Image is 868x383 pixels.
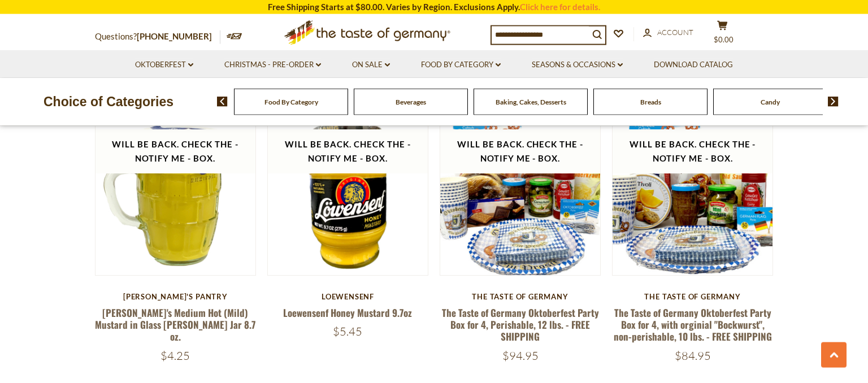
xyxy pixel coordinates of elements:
[612,292,773,301] div: The Taste of Germany
[95,29,220,44] p: Questions?
[643,27,693,39] a: Account
[224,59,321,71] a: Christmas - PRE-ORDER
[160,349,190,363] span: $4.25
[217,97,228,107] img: previous arrow
[496,98,566,106] a: Baking, Cakes, Desserts
[532,59,623,71] a: Seasons & Occasions
[657,28,693,37] span: Account
[614,306,772,344] a: The Taste of Germany Oktoberfest Party Box for 4, with orginial "Bockwurst", non-perishable, 10 l...
[714,35,734,44] span: $0.00
[268,115,428,275] img: Loewensenf Honey Mustard 9.7oz
[705,20,739,49] button: $0.00
[267,292,428,301] div: Loewensenf
[137,31,212,41] a: [PHONE_NUMBER]
[283,306,412,320] a: Loewensenf Honey Mustard 9.7oz
[520,2,600,12] a: Click here for details.
[761,98,780,106] a: Candy
[95,292,256,301] div: [PERSON_NAME]'s Pantry
[640,98,661,106] a: Breads
[421,59,501,71] a: Food By Category
[442,306,599,344] a: The Taste of Germany Oktoberfest Party Box for 4, Perishable, 12 lbs. - FREE SHIPPING
[96,115,255,275] img: Erika
[675,349,711,363] span: $84.95
[440,115,600,275] img: The Taste of Germany Oktoberfest Party Box for 4, Perishable, 12 lbs. - FREE SHIPPING
[264,98,318,106] a: Food By Category
[440,292,601,301] div: The Taste of Germany
[352,59,390,71] a: On Sale
[613,115,772,275] img: The Taste of Germany Oktoberfest Party Box for 4, with orginial "Bockwurst", non-perishable, 10 l...
[135,59,193,71] a: Oktoberfest
[396,98,426,106] a: Beverages
[95,306,255,344] a: [PERSON_NAME]'s Medium Hot (Mild) Mustard in Glass [PERSON_NAME] Jar 8.7 oz.
[654,59,733,71] a: Download Catalog
[502,349,539,363] span: $94.95
[333,324,362,338] span: $5.45
[828,97,839,107] img: next arrow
